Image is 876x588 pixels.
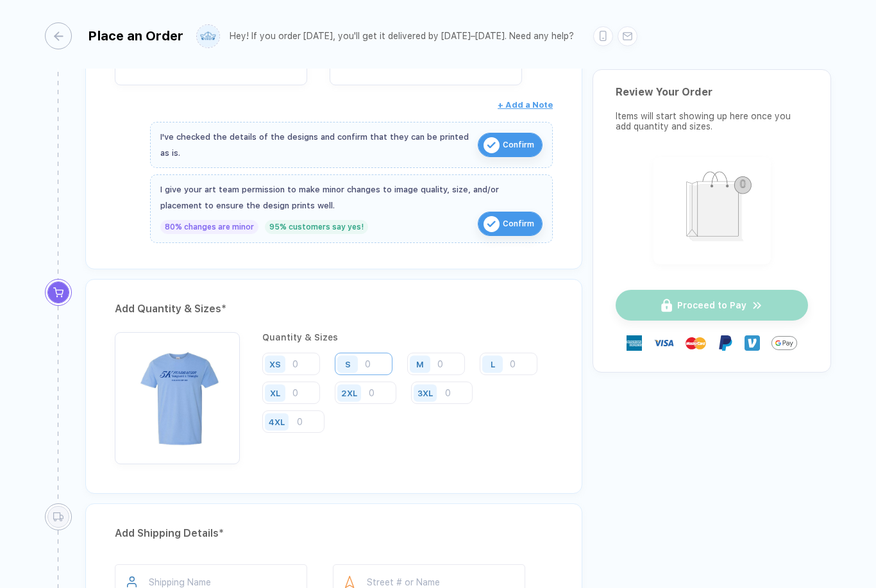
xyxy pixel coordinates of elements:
[498,95,553,115] button: + Add a Note
[262,332,553,342] div: Quantity & Sizes
[478,133,543,157] button: iconConfirm
[88,28,183,44] div: Place an Order
[160,220,258,234] div: 80% changes are minor
[160,181,543,214] div: I give your art team permission to make minor changes to image quality, size, and/or placement to...
[270,388,280,398] div: XL
[686,333,706,353] img: master-card
[197,25,219,47] img: user profile
[416,359,424,369] div: M
[230,31,574,42] div: Hey! If you order [DATE], you'll get it delivered by [DATE]–[DATE]. Need any help?
[745,335,760,351] img: Venmo
[659,163,765,256] img: shopping_bag.png
[269,417,285,426] div: 4XL
[269,359,281,369] div: XS
[498,100,553,110] span: + Add a Note
[484,137,500,153] img: icon
[484,216,500,232] img: icon
[115,523,553,544] div: Add Shipping Details
[503,135,534,155] span: Confirm
[718,335,733,351] img: Paypal
[115,299,553,319] div: Add Quantity & Sizes
[341,388,357,398] div: 2XL
[627,335,642,351] img: express
[491,359,495,369] div: L
[345,359,351,369] div: S
[503,214,534,234] span: Confirm
[417,388,433,398] div: 3XL
[616,86,808,98] div: Review Your Order
[121,339,233,451] img: 1760122030840plwlm_nt_front.png
[160,129,471,161] div: I've checked the details of the designs and confirm that they can be printed as is.
[771,330,797,356] img: GPay
[616,111,808,131] div: Items will start showing up here once you add quantity and sizes.
[265,220,368,234] div: 95% customers say yes!
[653,333,674,353] img: visa
[478,212,543,236] button: iconConfirm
